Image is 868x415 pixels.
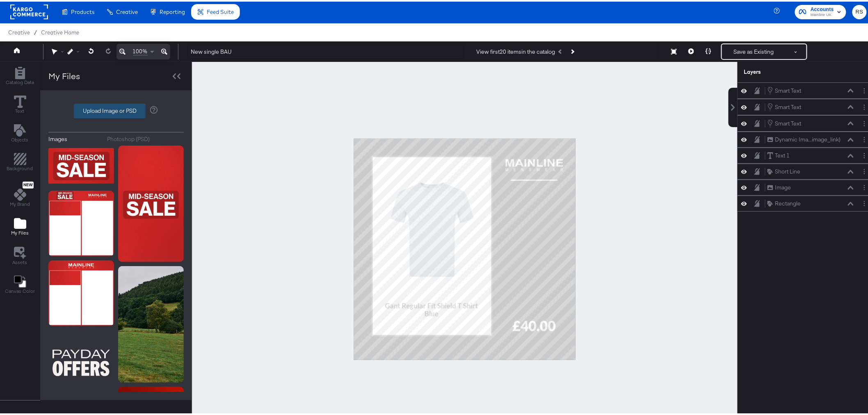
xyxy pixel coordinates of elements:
[5,286,35,293] span: Canvas Color
[852,3,867,18] button: RS
[160,7,185,14] span: Reporting
[811,10,834,17] span: Mainline UK
[8,27,30,34] span: Creative
[2,150,38,173] button: Add Rectangle
[775,150,790,158] div: Text 1
[10,199,30,206] span: My Brand
[775,198,801,206] div: Rectangle
[775,85,802,93] div: Smart Text
[71,7,94,14] span: Products
[476,46,555,54] div: View first 20 items in the catalog
[6,78,34,84] span: Catalog Data
[811,4,834,12] span: Accounts
[13,258,27,264] span: Assets
[775,102,802,109] div: Smart Text
[795,3,846,18] button: AccountsMainline UK
[48,134,67,141] div: Images
[9,92,31,115] button: Text
[767,117,802,126] button: Smart Text
[775,118,802,126] div: Smart Text
[16,106,25,113] span: Text
[107,134,150,141] div: Photoshop (PSD)
[107,134,184,141] button: Photoshop (PSD)
[767,198,802,206] button: Rectangle
[767,84,802,93] button: Smart Text
[11,135,29,141] span: Objects
[744,66,828,74] div: Layers
[767,101,802,110] button: Smart Text
[6,214,34,237] button: Add Files
[41,27,79,34] a: Creative Home
[775,166,801,174] div: Short Line
[767,182,792,190] button: Image
[207,7,234,14] span: Feed Suite
[11,228,29,235] span: My Files
[1,63,39,87] button: Add Rectangle
[767,150,790,158] button: Text 1
[7,164,33,170] span: Background
[767,134,841,142] button: Dynamic Ima...image_link)
[48,134,101,141] button: Images
[775,182,791,190] div: Image
[48,68,80,80] div: My Files
[856,6,863,15] span: RS
[775,134,841,142] div: Dynamic Ima...image_link)
[116,7,138,14] span: Creative
[7,121,34,144] button: Add Text
[566,43,578,57] button: Next Product
[5,178,35,209] button: NewMy Brand
[767,166,801,174] button: Short Line
[30,27,41,34] span: /
[8,243,32,267] button: Assets
[722,43,786,57] button: Save as Existing
[133,46,148,54] span: 100%
[23,181,34,186] span: New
